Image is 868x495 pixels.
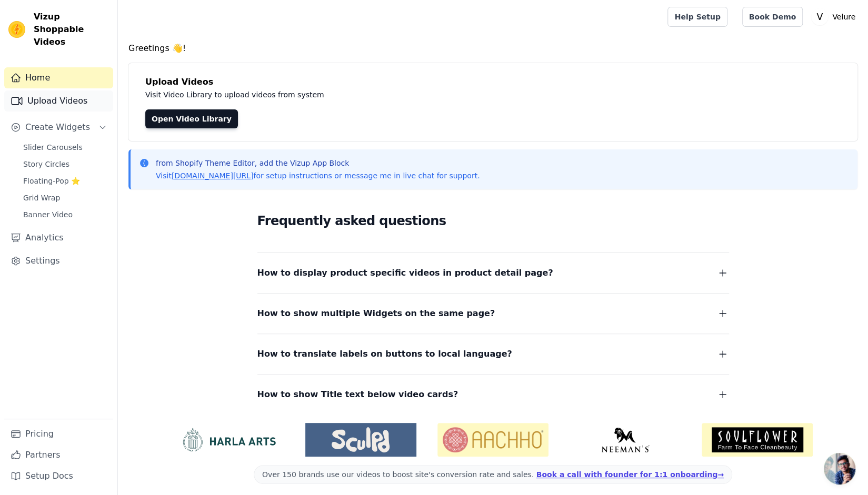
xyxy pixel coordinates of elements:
[4,90,113,112] a: Upload Videos
[17,157,113,171] a: Story Circles
[257,266,729,280] button: How to display product specific videos in product detail page?
[4,445,113,466] a: Partners
[4,466,113,487] a: Setup Docs
[4,227,113,248] a: Analytics
[305,427,416,452] img: Sculpd US
[145,109,238,128] a: Open Video Library
[128,42,857,55] h4: Greetings 👋!
[257,306,495,321] span: How to show multiple Widgets on the same page?
[156,170,480,181] p: Visit for setup instructions or message me in live chat for support.
[17,207,113,222] a: Banner Video
[17,140,113,155] a: Slider Carousels
[172,171,254,180] a: [DOMAIN_NAME][URL]
[742,7,803,27] a: Book Demo
[816,12,823,22] text: V
[4,117,113,138] button: Create Widgets
[257,347,512,361] span: How to translate labels on buttons to local language?
[156,158,480,168] p: from Shopify Theme Editor, add the Vizup App Block
[23,193,60,203] span: Grid Wrap
[8,21,25,38] img: Vizup
[4,67,113,88] a: Home
[17,174,113,188] a: Floating-Pop ⭐
[536,470,724,479] a: Book a call with founder for 1:1 onboarding
[23,176,80,186] span: Floating-Pop ⭐
[437,423,548,457] img: Aachho
[4,250,113,271] a: Settings
[23,142,83,153] span: Slider Carousels
[257,266,553,280] span: How to display product specific videos in product detail page?
[828,7,860,26] p: Velure
[667,7,727,27] a: Help Setup
[173,427,284,452] img: HarlaArts
[570,427,681,452] img: Neeman's
[145,88,617,101] p: Visit Video Library to upload videos from system
[23,159,69,169] span: Story Circles
[811,7,860,26] button: V Velure
[257,347,729,361] button: How to translate labels on buttons to local language?
[4,423,113,445] a: Pricing
[34,11,109,48] span: Vizup Shoppable Videos
[257,210,729,231] h2: Frequently asked questions
[257,306,729,321] button: How to show multiple Widgets on the same page?
[145,76,841,88] h4: Upload Videos
[824,453,855,484] div: Open chat
[23,209,73,220] span: Banner Video
[257,387,729,402] button: How to show Title text below video cards?
[17,190,113,205] a: Grid Wrap
[257,387,458,402] span: How to show Title text below video cards?
[25,121,90,134] span: Create Widgets
[702,423,813,457] img: Soulflower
